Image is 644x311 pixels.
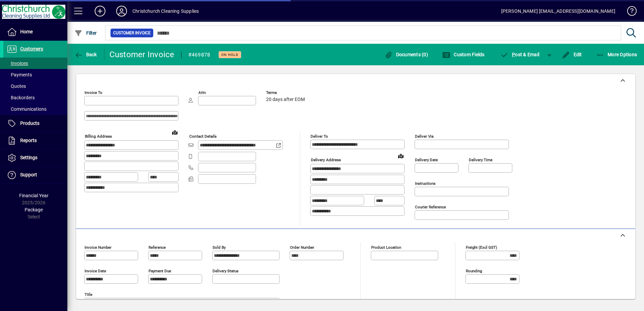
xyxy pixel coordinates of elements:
mat-label: Instructions [415,181,436,186]
mat-label: Freight (excl GST) [466,245,497,250]
a: Support [3,167,67,183]
button: Post & Email [497,48,543,61]
mat-label: Delivery time [469,158,492,162]
span: Edit [562,52,582,57]
mat-label: Title [85,292,92,297]
a: View on map [169,127,180,138]
div: [PERSON_NAME] [EMAIL_ADDRESS][DOMAIN_NAME] [501,6,615,16]
a: Products [3,115,67,132]
mat-label: Deliver via [415,134,433,139]
app-page-header-button: Back [67,48,104,61]
span: ost & Email [501,52,540,57]
span: More Options [596,52,637,57]
span: Backorders [7,95,35,100]
span: Customers [20,46,43,51]
div: Customer Invoice [109,49,174,60]
a: Settings [3,149,67,166]
button: Profile [111,5,132,17]
span: Invoices [7,61,28,66]
a: Communications [3,103,67,115]
span: Documents (0) [384,52,428,57]
mat-label: Rounding [466,269,482,273]
span: P [512,52,515,57]
mat-label: Deliver To [311,134,328,139]
span: Settings [20,155,37,160]
mat-label: Order number [290,245,314,250]
mat-label: Attn [198,90,206,95]
button: Edit [560,48,584,61]
button: Add [89,5,111,17]
span: Reports [20,138,37,143]
mat-label: Invoice date [85,269,106,273]
a: Invoices [3,58,67,69]
button: Documents (0) [383,48,430,61]
span: Custom Fields [442,52,485,57]
span: Filter [74,30,97,36]
mat-label: Invoice number [85,245,111,250]
span: Quotes [7,83,26,89]
span: Financial Year [19,193,49,198]
button: Filter [73,27,99,39]
div: Christchurch Cleaning Supplies [132,6,199,16]
mat-label: Invoice To [85,90,102,95]
span: Communications [7,106,46,112]
span: Customer Invoice [113,30,151,36]
div: #469878 [188,49,211,60]
a: Reports [3,132,67,149]
span: Terms [266,91,307,95]
mat-label: Delivery date [415,158,438,162]
span: Payments [7,72,32,77]
mat-label: Sold by [213,245,226,250]
span: 20 days after EOM [266,97,305,102]
a: Payments [3,69,67,80]
mat-label: Payment due [149,269,171,273]
button: Back [73,48,99,61]
span: Home [20,29,33,34]
mat-label: Reference [149,245,166,250]
button: More Options [594,48,639,61]
span: Products [20,120,39,126]
a: Backorders [3,92,67,103]
mat-label: Delivery status [213,269,238,273]
a: View on map [395,150,406,161]
mat-label: Courier Reference [415,205,446,209]
span: Support [20,172,37,177]
mat-label: Product location [371,245,401,250]
a: Home [3,24,67,40]
span: Back [74,52,97,57]
a: Knowledge Base [622,1,636,23]
a: Quotes [3,80,67,92]
span: Package [25,207,43,212]
span: On hold [221,53,238,57]
button: Custom Fields [441,48,486,61]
